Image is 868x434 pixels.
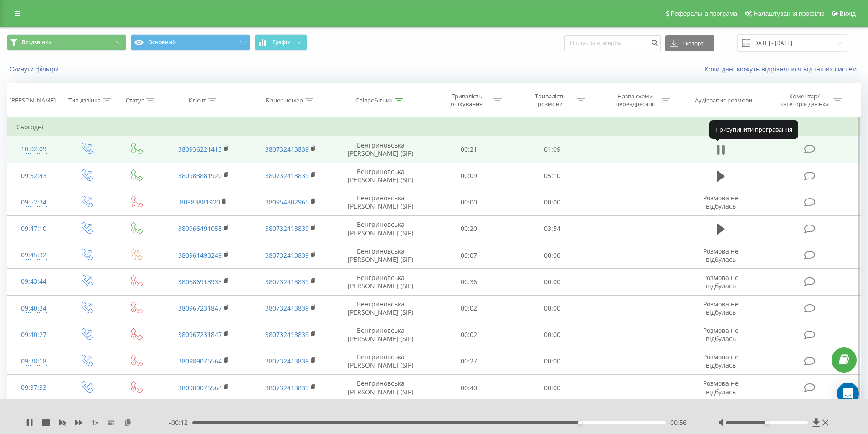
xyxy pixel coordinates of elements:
[16,194,51,211] div: 09:52:34
[334,189,427,215] td: Венгриновська [PERSON_NAME] (SIP)
[189,97,206,104] div: Клієнт
[511,322,594,348] td: 00:00
[703,194,739,210] span: Розмова не відбулась
[265,304,309,312] a: 380732413839
[22,39,52,46] span: Всі дзвінки
[334,242,427,269] td: Венгриновська [PERSON_NAME] (SIP)
[265,357,309,365] a: 380732413839
[427,348,511,374] td: 00:27
[178,304,222,312] a: 380967231847
[753,10,824,17] span: Налаштування профілю
[16,300,51,317] div: 09:40:34
[68,97,101,104] div: Тип дзвінка
[670,418,687,427] span: 00:56
[355,97,393,104] div: Співробітник
[16,273,51,291] div: 09:43:44
[265,251,309,260] a: 380732413839
[255,34,307,51] button: Графік
[16,167,51,185] div: 09:52:43
[16,140,51,158] div: 10:02:09
[511,189,594,215] td: 00:00
[511,295,594,322] td: 00:00
[765,421,769,424] div: Accessibility label
[265,171,309,180] a: 380732413839
[178,277,222,286] a: 380686913933
[272,39,290,46] span: Графік
[427,163,511,189] td: 00:09
[578,421,581,424] div: Accessibility label
[665,35,714,51] button: Експорт
[442,92,491,108] div: Тривалість очікування
[7,34,126,51] button: Всі дзвінки
[703,247,739,264] span: Розмова не відбулась
[511,269,594,295] td: 00:00
[10,97,56,104] div: [PERSON_NAME]
[511,163,594,189] td: 05:10
[178,357,222,365] a: 380989075564
[265,277,309,286] a: 380732413839
[695,97,752,104] div: Аудіозапис розмови
[16,379,51,397] div: 09:37:33
[334,375,427,401] td: Венгриновська [PERSON_NAME] (SIP)
[178,251,222,260] a: 380961493249
[126,97,144,104] div: Статус
[703,379,739,396] span: Розмова не відбулась
[92,418,98,427] span: 1 x
[16,352,51,370] div: 09:38:18
[265,198,309,206] a: 380954802965
[511,215,594,242] td: 03:54
[511,242,594,269] td: 00:00
[180,198,220,206] a: 80983881920
[703,273,739,290] span: Розмова не відбулась
[265,330,309,339] a: 380732413839
[131,34,250,51] button: Основний
[837,383,859,404] div: Open Intercom Messenger
[427,269,511,295] td: 00:36
[178,145,222,153] a: 380936221413
[266,97,303,104] div: Бізнес номер
[7,65,63,73] button: Скинути фільтри
[334,163,427,189] td: Венгриновська [PERSON_NAME] (SIP)
[334,322,427,348] td: Венгриновська [PERSON_NAME] (SIP)
[511,375,594,401] td: 00:00
[16,326,51,344] div: 09:40:27
[778,92,831,108] div: Коментар/категорія дзвінка
[427,375,511,401] td: 00:40
[427,295,511,322] td: 00:02
[611,92,659,108] div: Назва схеми переадресації
[511,348,594,374] td: 00:00
[704,65,861,73] a: Коли дані можуть відрізнятися вiд інших систем
[671,10,738,17] span: Реферальна програма
[703,300,739,317] span: Розмова не відбулась
[178,224,222,233] a: 380966491055
[427,322,511,348] td: 00:02
[265,145,309,153] a: 380732413839
[564,35,661,51] input: Пошук за номером
[16,220,51,238] div: 09:47:10
[169,418,192,427] span: - 00:12
[427,136,511,163] td: 00:21
[334,348,427,374] td: Венгриновська [PERSON_NAME] (SIP)
[334,295,427,322] td: Венгриновська [PERSON_NAME] (SIP)
[427,242,511,269] td: 00:07
[511,136,594,163] td: 01:09
[703,326,739,343] span: Розмова не відбулась
[427,215,511,242] td: 00:20
[334,136,427,163] td: Венгриновська [PERSON_NAME] (SIP)
[334,269,427,295] td: Венгриновська [PERSON_NAME] (SIP)
[178,383,222,392] a: 380989075564
[7,118,861,136] td: Сьогодні
[265,224,309,233] a: 380732413839
[178,330,222,339] a: 380967231847
[703,352,739,369] span: Розмова не відбулась
[265,383,309,392] a: 380732413839
[334,215,427,242] td: Венгриновська [PERSON_NAME] (SIP)
[427,189,511,215] td: 00:00
[178,171,222,180] a: 380983881920
[840,10,856,17] span: Вихід
[709,120,798,138] div: Призупинити програвання
[16,246,51,264] div: 09:45:32
[526,92,575,108] div: Тривалість розмови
